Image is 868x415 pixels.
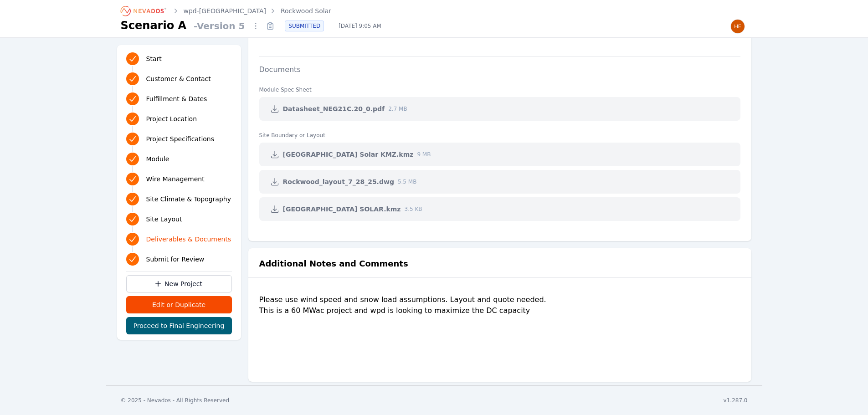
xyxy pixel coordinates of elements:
[121,4,332,18] nav: Breadcrumb
[146,215,182,224] span: Site Layout
[283,205,401,214] span: [GEOGRAPHIC_DATA] SOLAR.kmz
[126,51,232,267] nav: Progress
[331,22,389,30] span: [DATE] 9:05 AM
[259,294,740,367] div: Please use wind speed and snow load assumptions. Layout and quote needed. This is a 60 MWac proje...
[388,105,407,113] span: 2.7 MB
[248,65,312,74] label: Documents
[146,54,162,63] span: Start
[121,18,187,33] h1: Scenario A
[146,235,231,244] span: Deliverables & Documents
[285,20,324,31] div: SUBMITTED
[126,317,232,334] button: Proceed to Final Engineering
[126,296,232,313] button: Edit or Duplicate
[146,174,205,184] span: Wire Management
[283,104,385,113] span: Datasheet_NEG21C.20_0.pdf
[121,397,230,404] div: © 2025 - Nevados - All Rights Reserved
[146,154,169,164] span: Module
[146,94,207,103] span: Fulfillment & Dates
[259,257,408,270] h2: Additional Notes and Comments
[184,6,266,15] a: wpd-[GEOGRAPHIC_DATA]
[405,205,422,213] span: 3.5 KB
[281,6,331,15] a: Rockwood Solar
[146,195,231,204] span: Site Climate & Topography
[146,74,211,83] span: Customer & Contact
[259,124,740,139] dt: Site Boundary or Layout
[190,20,248,32] span: - Version 5
[146,255,205,264] span: Submit for Review
[724,397,748,404] div: v1.287.0
[259,79,740,93] dt: Module Spec Sheet
[146,114,197,123] span: Project Location
[283,177,394,186] span: Rockwood_layout_7_28_25.dwg
[730,19,745,34] img: Henar Luque
[146,134,215,143] span: Project Specifications
[126,275,232,292] a: New Project
[417,151,431,158] span: 9 MB
[398,178,416,185] span: 5.5 MB
[283,150,414,159] span: [GEOGRAPHIC_DATA] Solar KMZ.kmz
